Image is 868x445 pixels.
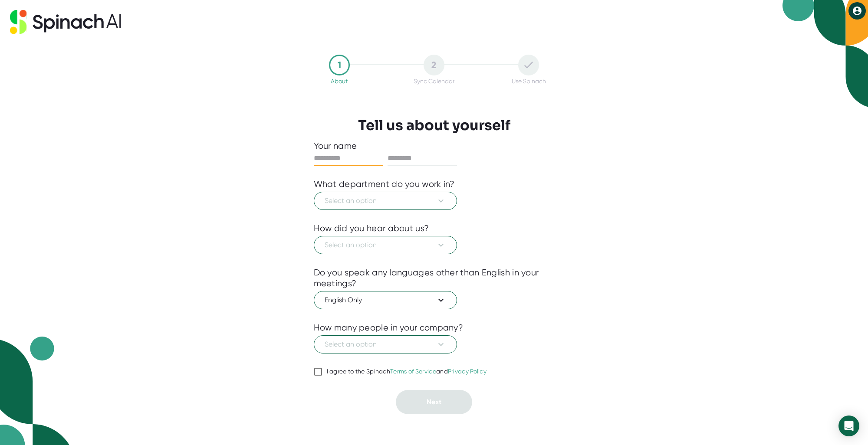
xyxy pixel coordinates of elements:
a: Terms of Service [390,368,436,375]
button: English Only [314,291,457,309]
span: Select an option [325,196,446,206]
div: Sync Calendar [414,78,454,85]
a: Privacy Policy [448,368,487,375]
div: 1 [329,55,350,75]
div: About [331,78,348,85]
button: Next [396,390,472,414]
h3: Tell us about yourself [358,117,510,134]
button: Select an option [314,192,457,210]
div: What department do you work in? [314,179,455,190]
button: Select an option [314,236,457,254]
div: Do you speak any languages other than English in your meetings? [314,267,555,289]
div: Your name [314,141,555,151]
span: Select an option [325,339,446,350]
div: I agree to the Spinach and [327,368,487,376]
div: How did you hear about us? [314,223,429,234]
button: Select an option [314,335,457,353]
div: How many people in your company? [314,322,464,333]
div: Use Spinach [512,78,546,85]
span: Select an option [325,240,446,250]
span: Next [427,398,441,406]
span: English Only [325,295,446,305]
div: 2 [424,55,444,75]
div: Open Intercom Messenger [838,416,859,436]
